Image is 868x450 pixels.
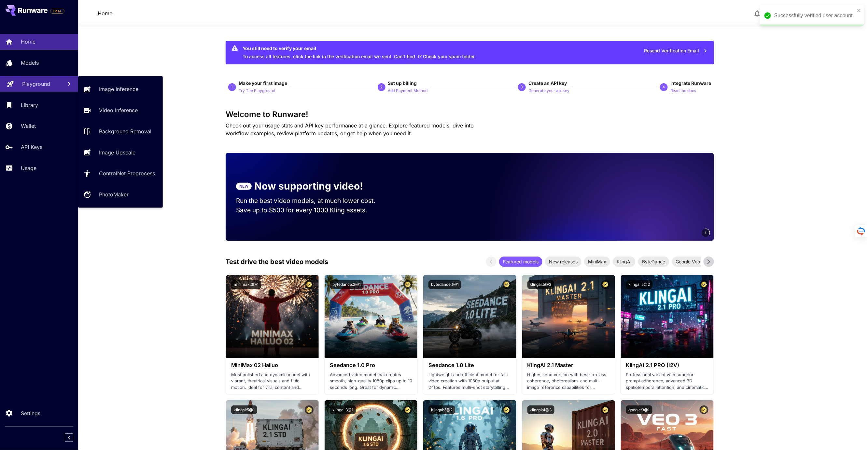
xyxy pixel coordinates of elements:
[50,7,64,15] span: Add your payment card to enable full platform functionality.
[601,280,610,289] button: Certified Model – Vetted for best performance and includes a commercial license.
[423,275,516,358] img: alt
[584,258,610,265] span: MiniMax
[527,362,610,368] h3: KlingAI 2.1 Master
[305,280,314,289] button: Certified Model – Vetted for best performance and includes a commercial license.
[239,80,287,86] span: Make your first image
[601,405,610,414] button: Certified Model – Vetted for best performance and includes a commercial license.
[21,101,38,109] p: Library
[21,59,39,67] p: Models
[98,9,112,17] p: Home
[670,80,711,86] span: Integrate Runware
[330,280,363,289] button: bytedance:2@1
[99,106,138,114] p: Video Inference
[231,372,314,391] p: Most polished and dynamic model with vibrant, theatrical visuals and fluid motion. Ideal for vira...
[388,88,428,94] p: Add Payment Method
[499,258,542,265] span: Featured models
[428,362,511,368] h3: Seedance 1.0 Lite
[78,81,163,97] a: Image Inference
[626,405,652,414] button: google:3@1
[672,258,704,265] span: Google Veo
[243,43,476,62] div: To access all features, click the link in the verification email we sent. Can’t find it? Check yo...
[626,362,708,368] h3: KlingAI 2.1 PRO (I2V)
[239,183,248,189] p: NEW
[502,280,511,289] button: Certified Model – Vetted for best performance and includes a commercial license.
[236,196,388,205] p: Run the best video models, at much lower cost.
[428,405,455,414] button: klingai:3@2
[99,127,151,135] p: Background Removal
[21,38,35,46] p: Home
[613,258,636,265] span: KlingAI
[78,187,163,203] a: PhotoMaker
[21,409,40,417] p: Settings
[78,144,163,160] a: Image Upscale
[226,110,714,119] h3: Welcome to Runware!
[330,405,356,414] button: klingai:3@1
[50,9,64,14] span: TRIAL
[99,191,129,198] p: PhotoMaker
[380,84,383,90] p: 2
[21,143,42,151] p: API Keys
[65,433,73,442] button: Collapse sidebar
[231,84,233,90] p: 1
[522,275,615,358] img: alt
[857,8,861,13] button: close
[527,372,610,391] p: Highest-end version with best-in-class coherence, photorealism, and multi-image reference capabil...
[527,405,554,414] button: klingai:4@3
[521,84,523,90] p: 3
[626,280,653,289] button: klingai:5@2
[670,88,696,94] p: Read the docs
[403,280,412,289] button: Certified Model – Vetted for best performance and includes a commercial license.
[774,12,855,20] div: Successfully verified user account.
[330,372,412,391] p: Advanced video model that creates smooth, high-quality 1080p clips up to 10 seconds long. Great f...
[663,84,665,90] p: 4
[78,102,163,118] a: Video Inference
[231,280,261,289] button: minimax:3@1
[70,432,78,443] div: Collapse sidebar
[705,230,707,235] span: 4
[78,165,163,181] a: ControlNet Preprocess
[226,122,474,137] span: Check out your usage stats and API key performance at a glance. Explore featured models, dive int...
[243,45,476,52] div: You still need to verify your email
[330,362,412,368] h3: Seedance 1.0 Pro
[545,258,581,265] span: New releases
[403,405,412,414] button: Certified Model – Vetted for best performance and includes a commercial license.
[236,205,388,215] p: Save up to $500 for every 1000 Kling assets.
[22,80,50,88] p: Playground
[528,80,567,86] span: Create an API key
[21,164,36,172] p: Usage
[626,372,708,391] p: Professional variant with superior prompt adherence, advanced 3D spatiotemporal attention, and ci...
[640,44,711,58] button: Resend Verification Email
[254,179,363,193] p: Now supporting video!
[428,372,511,391] p: Lightweight and efficient model for fast video creation with 1080p output at 24fps. Features mult...
[231,362,314,368] h3: MiniMax 02 Hailuo
[700,405,708,414] button: Certified Model – Vetted for best performance and includes a commercial license.
[99,149,135,156] p: Image Upscale
[325,275,417,358] img: alt
[700,280,708,289] button: Certified Model – Vetted for best performance and includes a commercial license.
[231,405,257,414] button: klingai:5@1
[528,88,569,94] p: Generate your api key
[621,275,714,358] img: alt
[527,280,554,289] button: klingai:5@3
[226,275,319,358] img: alt
[428,280,461,289] button: bytedance:1@1
[78,124,163,139] a: Background Removal
[99,85,138,93] p: Image Inference
[98,9,112,17] nav: breadcrumb
[21,122,36,130] p: Wallet
[239,88,275,94] p: Try The Playground
[502,405,511,414] button: Certified Model – Vetted for best performance and includes a commercial license.
[388,80,417,86] span: Set up billing
[226,257,328,267] p: Test drive the best video models
[99,169,155,177] p: ControlNet Preprocess
[305,405,314,414] button: Certified Model – Vetted for best performance and includes a commercial license.
[638,258,669,265] span: ByteDance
